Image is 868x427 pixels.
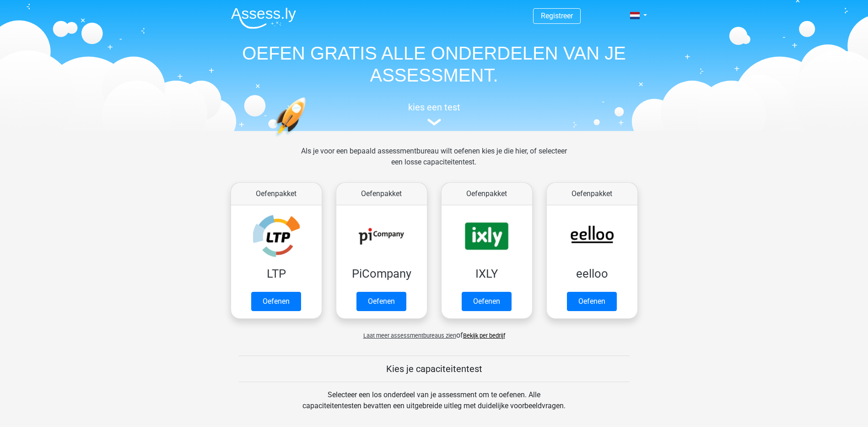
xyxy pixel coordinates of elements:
[462,292,512,311] a: Oefenen
[239,363,630,374] h5: Kies je capaciteitentest
[356,292,406,311] a: Oefenen
[231,7,296,29] img: Assessly
[294,146,574,179] div: Als je voor een bepaald assessmentbureau wilt oefenen kies je die hier, of selecteer een losse ca...
[363,332,456,339] span: Laat meer assessmentbureaus zien
[224,323,645,341] div: of
[294,389,574,422] div: Selecteer een los onderdeel van je assessment om te oefenen. Alle capaciteitentesten bevatten een...
[224,102,645,113] h5: kies een test
[274,97,341,180] img: oefenen
[224,102,645,126] a: kies een test
[567,292,617,311] a: Oefenen
[224,42,645,86] h1: OEFEN GRATIS ALLE ONDERDELEN VAN JE ASSESSMENT.
[427,119,441,126] img: assessment
[463,332,505,339] a: Bekijk per bedrijf
[541,11,573,20] a: Registreer
[251,292,301,311] a: Oefenen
